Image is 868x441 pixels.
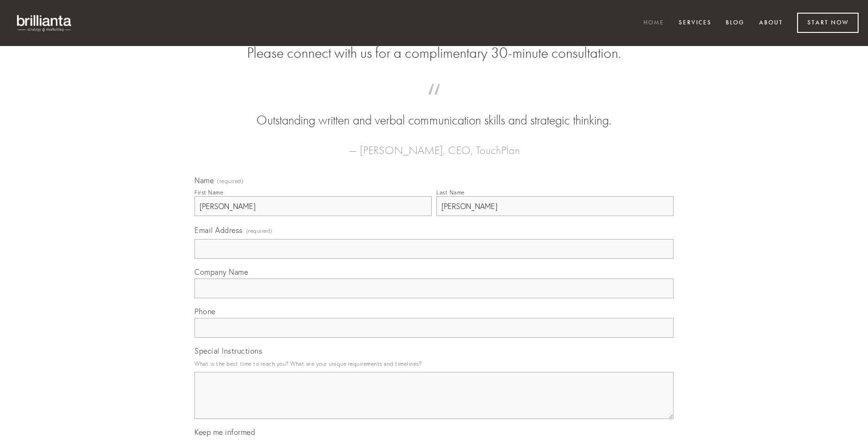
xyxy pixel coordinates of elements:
[194,44,674,62] h2: Please connect with us for a complimentary 30-minute consultation.
[217,178,243,184] span: (required)
[194,189,223,196] div: First Name
[209,130,659,160] figcaption: — [PERSON_NAME], CEO, TouchPlan
[673,15,718,31] a: Services
[753,15,789,31] a: About
[194,225,243,235] span: Email Address
[637,15,670,31] a: Home
[436,189,465,196] div: Last Name
[797,13,859,33] a: Start Now
[194,176,214,185] span: Name
[209,93,659,111] span: “
[194,267,248,277] span: Company Name
[209,93,659,130] blockquote: Outstanding written and verbal communication skills and strategic thinking.
[9,9,80,37] img: brillianta - research, strategy, marketing
[194,357,674,370] p: What is the best time to reach you? What are your unique requirements and timelines?
[246,224,272,237] span: (required)
[720,15,751,31] a: Blog
[194,427,255,437] span: Keep me informed
[194,346,262,356] span: Special Instructions
[194,307,216,316] span: Phone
